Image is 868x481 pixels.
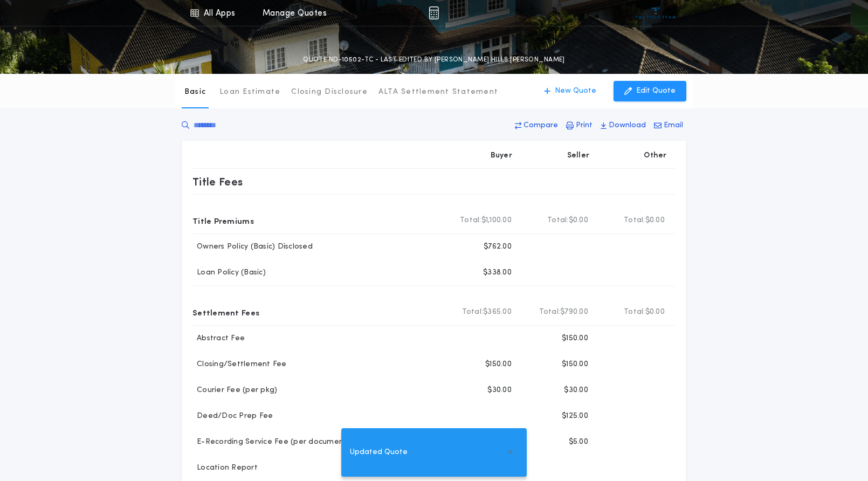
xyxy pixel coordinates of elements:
p: Download [609,120,646,131]
p: $150.00 [562,333,588,344]
p: $30.00 [564,385,588,396]
b: Total: [462,307,484,318]
button: New Quote [533,81,607,101]
p: $125.00 [562,411,588,422]
span: $0.00 [645,215,665,226]
span: $365.00 [483,307,512,318]
span: $1,100.00 [481,215,512,226]
p: QUOTE ND-10502-TC - LAST EDITED BY [PERSON_NAME] HILLS [PERSON_NAME] [303,54,565,65]
p: $150.00 [562,359,588,370]
b: Total: [624,307,645,318]
button: Compare [512,116,561,135]
p: Courier Fee (per pkg) [192,385,277,396]
b: Total: [624,215,645,226]
button: Email [651,116,686,135]
p: Compare [523,120,558,131]
p: Other [644,150,667,161]
p: New Quote [555,86,596,97]
b: Total: [460,215,481,226]
p: Seller [567,150,590,161]
p: $30.00 [487,385,512,396]
p: Closing/Settlement Fee [192,359,287,370]
p: Abstract Fee [192,333,245,344]
p: Title Fees [192,173,243,190]
span: $0.00 [645,307,665,318]
p: Edit Quote [636,86,676,97]
button: Print [563,116,596,135]
p: Settlement Fees [192,304,259,321]
img: vs-icon [636,8,676,18]
p: Print [576,120,593,131]
p: Email [664,120,683,131]
p: $762.00 [484,242,512,252]
button: Download [597,116,649,135]
p: $338.00 [483,267,512,278]
span: $0.00 [569,215,588,226]
p: Title Premiums [192,212,254,229]
p: Basic [184,87,206,98]
b: Total: [539,307,561,318]
p: Closing Disclosure [291,87,368,98]
p: Buyer [491,150,512,161]
p: ALTA Settlement Statement [378,87,498,98]
span: $790.00 [560,307,588,318]
b: Total: [547,215,569,226]
p: Deed/Doc Prep Fee [192,411,273,422]
p: Loan Policy (Basic) [192,267,266,278]
span: Updated Quote [350,446,408,458]
button: Edit Quote [614,81,686,101]
p: Owners Policy (Basic) Disclosed [192,242,313,252]
img: img [429,6,439,19]
p: $150.00 [485,359,512,370]
p: Loan Estimate [219,87,280,98]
